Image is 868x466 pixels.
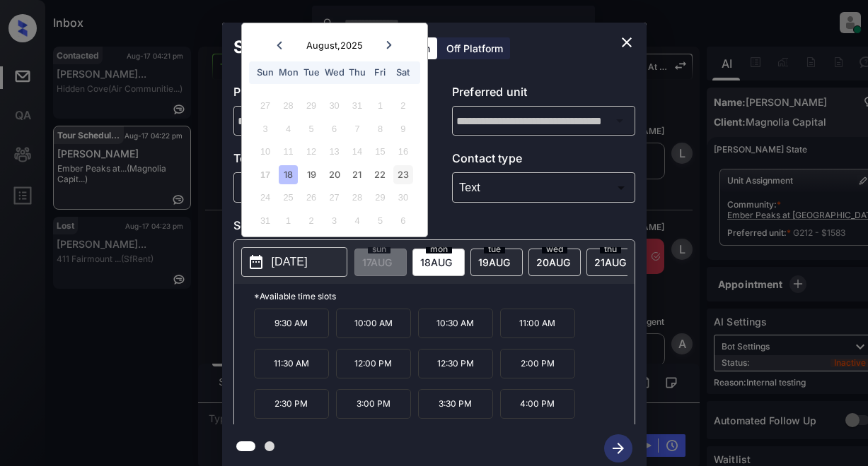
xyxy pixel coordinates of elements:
[586,249,639,276] div: date-select
[279,142,298,161] div: Not available Monday, August 11th, 2025
[254,349,329,378] p: 11:30 AM
[336,349,411,378] p: 12:00 PM
[254,309,329,338] p: 9:30 AM
[393,96,412,115] div: Not available Saturday, August 2nd, 2025
[500,389,575,419] p: 4:00 PM
[393,142,412,161] div: Not available Saturday, August 16th, 2025
[452,83,635,106] p: Preferred unit
[393,119,412,138] div: Not available Saturday, August 9th, 2025
[393,188,412,207] div: Not available Saturday, August 30th, 2025
[500,309,575,338] p: 11:00 AM
[325,96,344,115] div: Not available Wednesday, July 30th, 2025
[325,211,344,230] div: Not available Wednesday, September 3rd, 2025
[347,142,366,161] div: Not available Thursday, August 14th, 2025
[279,188,298,207] div: Not available Monday, August 25th, 2025
[452,150,635,172] p: Contact type
[542,245,567,253] span: wed
[325,63,344,82] div: Wed
[347,211,366,230] div: Not available Thursday, September 4th, 2025
[301,211,320,230] div: Not available Tuesday, September 2nd, 2025
[325,119,344,138] div: Not available Wednesday, August 6th, 2025
[393,211,412,230] div: Not available Saturday, September 6th, 2025
[478,256,510,268] span: 19 AUG
[325,142,344,161] div: Not available Wednesday, August 13th, 2025
[301,63,320,82] div: Tue
[412,249,465,276] div: date-select
[301,188,320,207] div: Not available Tuesday, August 26th, 2025
[222,23,366,72] h2: Schedule Tour
[371,188,390,207] div: Not available Friday, August 29th, 2025
[336,389,411,419] p: 3:00 PM
[347,63,366,82] div: Thu
[233,150,417,172] p: Tour type
[256,142,275,161] div: Not available Sunday, August 10th, 2025
[233,217,635,239] p: Select slot
[371,119,390,138] div: Not available Friday, August 8th, 2025
[420,256,452,268] span: 18 AUG
[393,165,412,184] div: Choose Saturday, August 23rd, 2025
[301,165,320,184] div: Choose Tuesday, August 19th, 2025
[279,63,298,82] div: Mon
[426,245,452,253] span: mon
[301,142,320,161] div: Not available Tuesday, August 12th, 2025
[241,247,347,277] button: [DATE]
[371,63,390,82] div: Fri
[272,253,308,270] p: [DATE]
[325,165,344,184] div: Choose Wednesday, August 20th, 2025
[456,176,632,199] div: Text
[256,165,275,184] div: Not available Sunday, August 17th, 2025
[393,63,412,82] div: Sat
[301,119,320,138] div: Not available Tuesday, August 5th, 2025
[371,96,390,115] div: Not available Friday, August 1st, 2025
[439,37,510,59] div: Off Platform
[256,96,275,115] div: Not available Sunday, July 27th, 2025
[371,211,390,230] div: Not available Friday, September 5th, 2025
[613,28,641,56] button: close
[600,245,621,253] span: thu
[418,349,493,378] p: 12:30 PM
[237,176,413,199] div: In Person
[233,83,417,106] p: Preferred community
[347,119,366,138] div: Not available Thursday, August 7th, 2025
[279,165,298,184] div: Choose Monday, August 18th, 2025
[256,119,275,138] div: Not available Sunday, August 3rd, 2025
[256,211,275,230] div: Not available Sunday, August 31st, 2025
[484,245,505,253] span: tue
[256,63,275,82] div: Sun
[246,95,422,232] div: month 2025-08
[470,249,523,276] div: date-select
[279,211,298,230] div: Not available Monday, September 1st, 2025
[371,165,390,184] div: Choose Friday, August 22nd, 2025
[536,256,570,268] span: 20 AUG
[301,96,320,115] div: Not available Tuesday, July 29th, 2025
[347,188,366,207] div: Not available Thursday, August 28th, 2025
[256,188,275,207] div: Not available Sunday, August 24th, 2025
[594,256,626,268] span: 21 AUG
[500,349,575,378] p: 2:00 PM
[336,309,411,338] p: 10:00 AM
[418,389,493,419] p: 3:30 PM
[325,188,344,207] div: Not available Wednesday, August 27th, 2025
[418,309,493,338] p: 10:30 AM
[528,249,581,276] div: date-select
[279,119,298,138] div: Not available Monday, August 4th, 2025
[254,389,329,419] p: 2:30 PM
[347,165,366,184] div: Choose Thursday, August 21st, 2025
[254,284,635,309] p: *Available time slots
[347,96,366,115] div: Not available Thursday, July 31st, 2025
[371,142,390,161] div: Not available Friday, August 15th, 2025
[279,96,298,115] div: Not available Monday, July 28th, 2025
